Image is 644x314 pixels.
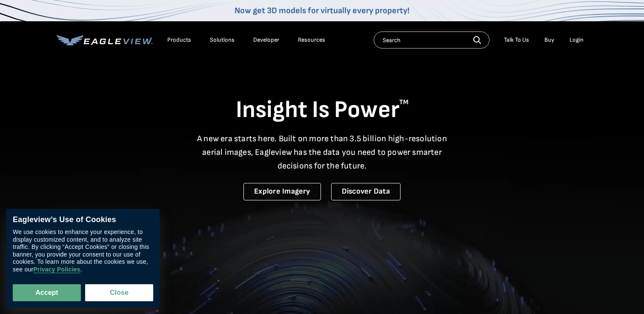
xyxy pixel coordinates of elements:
[243,183,321,200] a: Explore Imagery
[33,266,80,274] a: Privacy Policies
[570,36,584,44] div: Login
[253,36,279,44] a: Developer
[13,229,153,274] div: We use cookies to enhance your experience, to display customized content, and to analyze site tra...
[167,36,191,44] div: Products
[298,36,325,44] div: Resources
[331,183,401,200] a: Discover Data
[13,215,153,225] div: Eagleview’s Use of Cookies
[504,36,529,44] div: Talk To Us
[399,98,409,106] sup: TM
[85,284,153,301] button: Close
[57,95,588,125] h1: Insight Is Power
[13,284,81,301] button: Accept
[235,6,409,16] a: Now get 3D models for virtually every property!
[374,31,489,49] input: Search
[192,132,452,173] p: A new era starts here. Built on more than 3.5 billion high-resolution aerial images, Eagleview ha...
[544,36,554,44] a: Buy
[210,36,235,44] div: Solutions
